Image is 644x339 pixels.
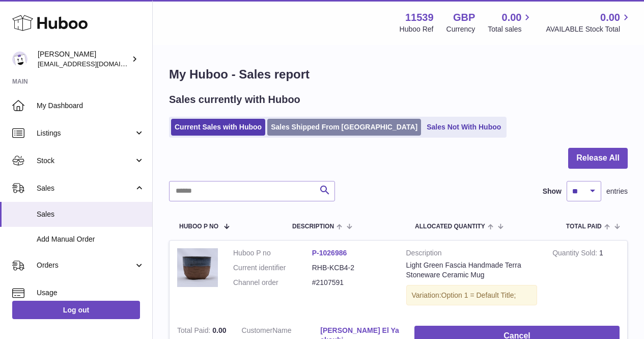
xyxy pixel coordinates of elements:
span: entries [606,187,628,196]
span: Total sales [488,24,533,34]
a: Current Sales with Huboo [171,119,265,136]
img: RHB-KCB4-10.png [177,248,218,287]
strong: Total Paid [177,326,212,337]
a: Log out [12,301,140,319]
a: 0.00 Total sales [488,11,533,34]
span: Stock [37,156,134,166]
span: ALLOCATED Quantity [415,223,485,230]
label: Show [543,187,562,196]
a: 0.00 AVAILABLE Stock Total [546,11,632,34]
span: Listings [37,128,134,138]
span: Orders [37,260,134,270]
dd: RHB-KCB4-2 [312,263,391,273]
span: Add Manual Order [37,234,145,244]
h2: Sales currently with Huboo [169,93,300,107]
span: 0.00 [502,11,522,24]
a: P-1026986 [312,249,347,257]
dt: Channel order [233,278,312,288]
strong: GBP [453,11,475,24]
span: Description [292,223,334,230]
a: Sales Not With Huboo [423,119,505,136]
h1: My Huboo - Sales report [169,66,628,83]
strong: Quantity Sold [552,249,599,259]
span: 0.00 [212,326,226,334]
strong: Description [406,248,538,260]
span: Usage [37,288,145,298]
span: [EMAIL_ADDRESS][DOMAIN_NAME] [38,60,150,68]
div: Currency [446,24,475,34]
td: 1 [545,241,627,319]
span: 0.00 [600,11,620,24]
dt: Huboo P no [233,248,312,258]
div: Variation: [406,285,538,306]
span: My Dashboard [37,101,145,111]
span: Total paid [566,223,602,230]
dt: Current identifier [233,263,312,273]
span: Customer [242,326,273,334]
div: Light Green Fascia Handmade Terra Stoneware Ceramic Mug [406,260,538,280]
dd: #2107591 [312,278,391,288]
div: Huboo Ref [400,24,434,34]
div: [PERSON_NAME] [38,49,129,69]
span: Sales [37,210,145,219]
span: Sales [37,184,134,193]
span: Option 1 = Default Title; [441,291,516,299]
strong: 11539 [405,11,434,24]
img: alperaslan1535@gmail.com [12,51,27,67]
a: Sales Shipped From [GEOGRAPHIC_DATA] [267,119,421,136]
span: Huboo P no [179,223,218,230]
button: Release All [568,148,628,169]
span: AVAILABLE Stock Total [546,24,632,34]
